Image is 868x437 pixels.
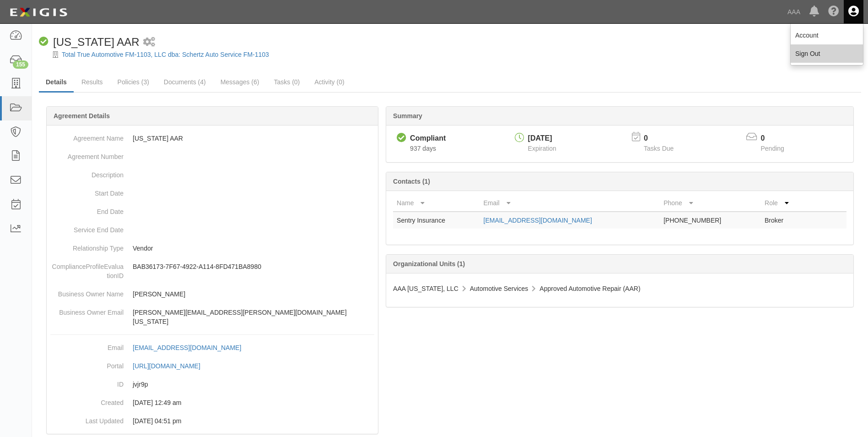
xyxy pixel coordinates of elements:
[393,212,480,229] td: Sentry Insurance
[50,393,374,412] dd: [DATE] 12:49 am
[50,147,124,161] dt: Agreement Number
[50,303,124,317] dt: Business Owner Email
[50,129,124,143] dt: Agreement Name
[393,195,480,212] th: Name
[133,262,374,271] p: BAB36173-7F67-4922-A114-8FD471BA8980
[50,221,124,235] dt: Service End Date
[143,38,155,47] i: 1 scheduled workflow
[410,145,436,152] span: Since 03/10/2023
[133,362,210,370] a: [URL][DOMAIN_NAME]
[39,34,140,50] div: Texas AAR
[539,285,640,292] span: Approved Automotive Repair (AAR)
[528,145,556,152] span: Expiration
[761,195,810,212] th: Role
[644,145,674,152] span: Tasks Due
[660,212,761,229] td: [PHONE_NUMBER]
[50,257,124,280] dt: ComplianceProfileEvaluationID
[267,73,307,91] a: Tasks (0)
[393,260,465,268] b: Organizational Units (1)
[470,285,528,292] span: Automotive Services
[393,178,430,185] b: Contacts (1)
[791,26,863,44] a: Account
[62,51,269,58] a: Total True Automotive FM-1103, LLC dba: Schertz Auto Service FM-1103
[133,344,251,351] a: [EMAIL_ADDRESS][DOMAIN_NAME]
[644,133,685,144] p: 0
[75,73,110,91] a: Results
[50,239,374,257] dd: Vendor
[660,195,761,212] th: Phone
[111,73,156,91] a: Policies (3)
[133,308,374,326] p: [PERSON_NAME][EMAIL_ADDRESS][PERSON_NAME][DOMAIN_NAME][US_STATE]
[39,73,74,93] a: Details
[393,112,422,120] b: Summary
[13,60,28,69] div: 155
[50,184,124,198] dt: Start Date
[50,166,124,180] dt: Description
[783,3,805,21] a: AAA
[50,285,124,299] dt: Business Owner Name
[50,393,124,407] dt: Created
[50,375,374,393] dd: jvjr9p
[50,202,124,216] dt: End Date
[761,133,796,144] p: 0
[393,285,458,292] span: AAA [US_STATE], LLC
[53,36,140,48] span: [US_STATE] AAR
[50,129,374,147] dd: [US_STATE] AAR
[828,6,839,17] i: Help Center - Complianz
[397,133,406,143] i: Compliant
[791,44,863,63] a: Sign Out
[50,357,124,371] dt: Portal
[54,112,110,120] b: Agreement Details
[133,343,241,352] div: [EMAIL_ADDRESS][DOMAIN_NAME]
[50,339,124,352] dt: Email
[480,195,660,212] th: Email
[761,212,810,229] td: Broker
[133,290,374,299] p: [PERSON_NAME]
[7,4,70,21] img: logo-5460c22ac91f19d4615b14bd174203de0afe785f0fc80cf4dbbc73dc1793850b.png
[50,239,124,253] dt: Relationship Type
[484,217,592,224] a: [EMAIL_ADDRESS][DOMAIN_NAME]
[157,73,213,91] a: Documents (4)
[39,37,49,47] i: Compliant
[50,375,124,389] dt: ID
[307,73,351,91] a: Activity (0)
[410,133,446,144] div: Compliant
[50,412,124,426] dt: Last Updated
[50,412,374,430] dd: [DATE] 04:51 pm
[761,145,784,152] span: Pending
[528,133,556,144] div: [DATE]
[214,73,266,91] a: Messages (6)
